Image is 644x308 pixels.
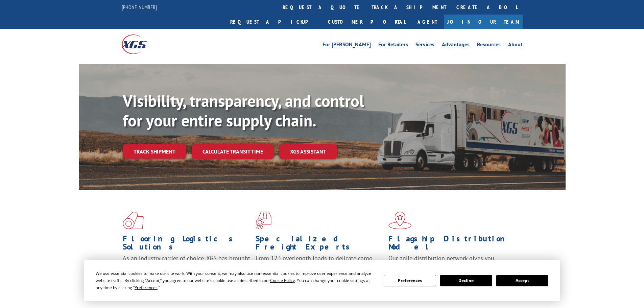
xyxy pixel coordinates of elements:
[135,285,158,290] span: Preferences
[477,42,501,49] a: Resources
[123,90,364,131] b: Visibility, transparency, and control for your entire supply chain.
[256,212,271,229] img: xgs-icon-focused-on-flooring-red
[388,254,513,270] span: Our agile distribution network gives you nationwide inventory management on demand.
[388,235,516,254] h1: Flagship Distribution Model
[256,235,383,254] h1: Specialized Freight Experts
[123,235,251,254] h1: Flooring Logistics Solutions
[323,15,411,29] a: Customer Portal
[123,144,186,159] a: Track shipment
[384,275,436,286] button: Preferences
[323,42,371,49] a: For [PERSON_NAME]
[411,15,444,29] a: Agent
[279,144,337,159] a: XGS ASSISTANT
[96,270,376,291] div: We use essential cookies to make our site work. With your consent, we may also use non-essential ...
[508,42,523,49] a: About
[388,212,412,229] img: xgs-icon-flagship-distribution-model-red
[123,254,250,278] span: As an industry carrier of choice, XGS has brought innovation and dedication to flooring logistics...
[496,275,548,286] button: Accept
[440,275,492,286] button: Decline
[442,42,470,49] a: Advantages
[84,260,560,301] div: Cookie Consent Prompt
[225,15,323,29] a: Request a pickup
[123,212,144,229] img: xgs-icon-total-supply-chain-intelligence-red
[192,144,274,159] a: Calculate transit time
[270,278,295,283] span: Cookie Policy
[256,254,383,284] p: From 123 overlength loads to delicate cargo, our experienced staff knows the best way to move you...
[122,4,157,10] a: [PHONE_NUMBER]
[378,42,408,49] a: For Retailers
[444,15,523,29] a: Join Our Team
[415,42,434,49] a: Services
